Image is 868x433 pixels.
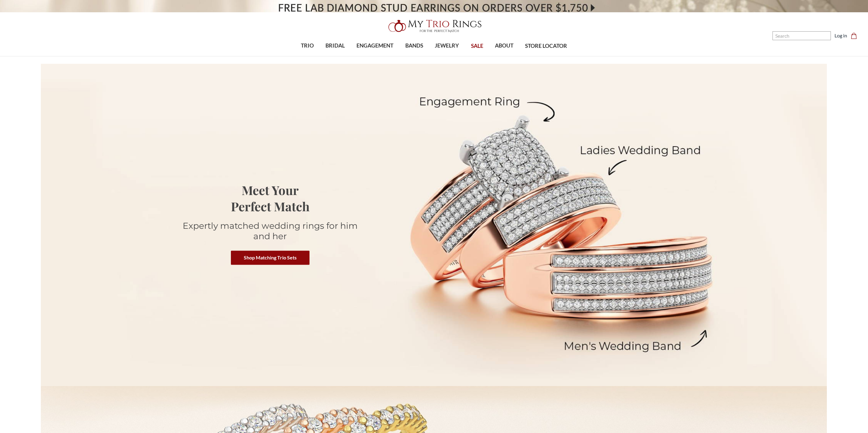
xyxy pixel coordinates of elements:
[304,56,310,56] button: submenu toggle
[465,36,489,56] a: SALE
[320,36,351,56] a: BRIDAL
[851,32,861,39] a: Cart with 0 items
[471,42,483,50] span: SALE
[411,56,417,56] button: submenu toggle
[435,42,459,50] span: JEWELRY
[231,251,309,265] a: Shop Matching Trio Sets
[252,16,616,36] a: My Trio Rings
[351,36,399,56] a: ENGAGEMENT
[385,16,483,36] img: My Trio Rings
[405,42,423,50] span: BANDS
[332,56,338,56] button: submenu toggle
[399,36,429,56] a: BANDS
[501,56,507,56] button: submenu toggle
[372,56,378,56] button: submenu toggle
[356,42,393,50] span: ENGAGEMENT
[295,36,320,56] a: TRIO
[301,42,314,50] span: TRIO
[325,42,345,50] span: BRIDAL
[444,56,450,56] button: submenu toggle
[525,42,567,50] span: STORE LOCATOR
[851,33,857,39] svg: cart.cart_preview
[489,36,519,56] a: ABOUT
[773,31,831,40] input: Search
[519,36,573,56] a: STORE LOCATOR
[835,32,847,39] a: Log in
[495,42,513,50] span: ABOUT
[429,36,465,56] a: JEWELRY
